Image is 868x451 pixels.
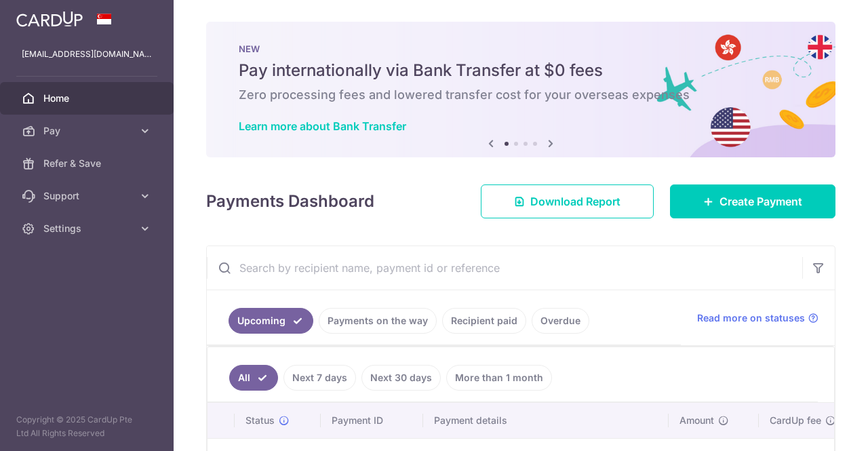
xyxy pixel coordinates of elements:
[207,246,802,290] input: Search by recipient name, payment id or reference
[229,308,313,334] a: Upcoming
[679,414,714,427] span: Amount
[239,119,406,133] a: Learn more about Bank Transfer
[697,311,805,325] span: Read more on statuses
[319,308,437,334] a: Payments on the way
[43,92,133,105] span: Home
[22,47,152,61] p: [EMAIL_ADDRESS][DOMAIN_NAME]
[530,193,620,210] span: Download Report
[770,414,821,427] span: CardUp fee
[206,189,374,214] h4: Payments Dashboard
[43,157,133,170] span: Refer & Save
[697,311,818,325] a: Read more on statuses
[442,308,526,334] a: Recipient paid
[532,308,589,334] a: Overdue
[239,60,803,81] h5: Pay internationally via Bank Transfer at $0 fees
[719,193,802,210] span: Create Payment
[423,403,669,438] th: Payment details
[43,222,133,235] span: Settings
[245,414,275,427] span: Status
[239,43,803,54] p: NEW
[43,124,133,138] span: Pay
[229,365,278,391] a: All
[16,11,83,27] img: CardUp
[361,365,441,391] a: Next 30 days
[206,22,835,157] img: Bank transfer banner
[239,87,803,103] h6: Zero processing fees and lowered transfer cost for your overseas expenses
[321,403,423,438] th: Payment ID
[446,365,552,391] a: More than 1 month
[481,184,654,218] a: Download Report
[670,184,835,218] a: Create Payment
[283,365,356,391] a: Next 7 days
[43,189,133,203] span: Support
